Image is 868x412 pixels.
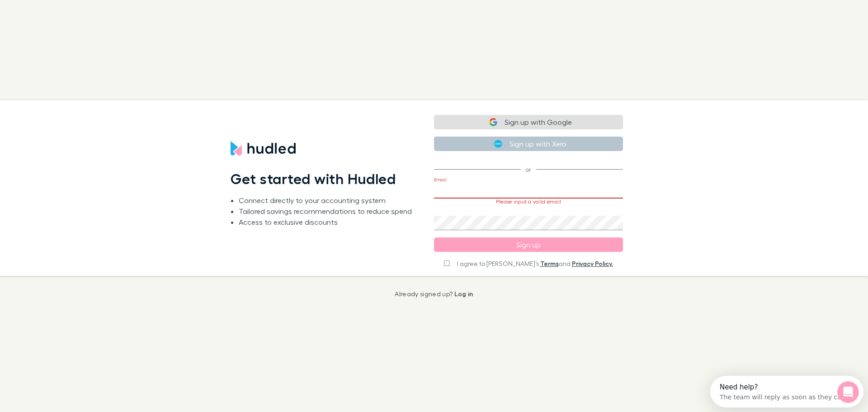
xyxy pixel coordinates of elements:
[231,141,296,156] img: Hudled's Logo
[837,381,859,403] iframe: Intercom live chat
[454,290,473,298] a: Log in
[434,176,446,183] label: Email
[434,169,623,170] span: or
[4,4,162,28] div: Open Intercom Messenger
[489,118,497,126] img: Google logo
[239,195,412,206] li: Connect directly to your accounting system
[231,170,396,187] h1: Get started with Hudled
[434,115,623,129] button: Sign up with Google
[434,237,623,252] button: Sign up
[434,137,623,151] button: Sign up with Xero
[9,15,135,24] div: The team will reply as soon as they can
[434,199,623,205] p: Please input a valid email
[239,217,412,227] li: Access to exclusive discounts
[540,260,559,267] a: Terms
[457,259,613,268] span: I agree to [PERSON_NAME]’s and
[395,290,473,298] p: Already signed up?
[9,8,135,15] div: Need help?
[572,260,613,267] a: Privacy Policy.
[239,206,412,217] li: Tailored savings recommendations to reduce spend
[710,376,863,407] iframe: Intercom live chat discovery launcher
[494,140,502,148] img: Xero's logo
